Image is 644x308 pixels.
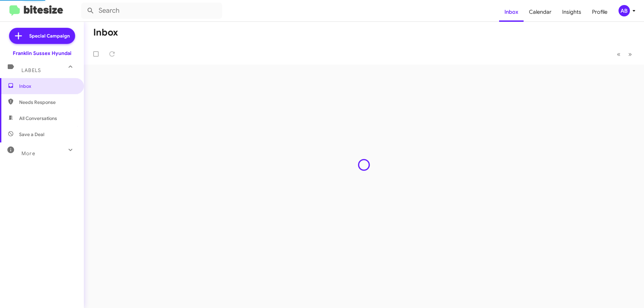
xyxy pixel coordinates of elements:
span: » [628,50,632,58]
h1: Inbox [93,27,118,38]
span: Special Campaign [29,33,70,39]
div: Franklin Sussex Hyundai [13,50,71,57]
a: Special Campaign [9,28,75,44]
span: Save a Deal [19,131,44,138]
a: Profile [587,2,613,22]
span: Labels [21,67,41,73]
button: Next [624,47,636,61]
input: Search [81,3,222,19]
button: AB [613,5,637,16]
span: Needs Response [19,99,76,106]
div: AB [619,5,630,16]
span: More [21,150,35,157]
button: Previous [613,47,625,61]
a: Calendar [524,2,557,22]
span: All Conversations [19,115,57,122]
span: « [617,50,621,58]
nav: Page navigation example [613,47,636,61]
span: Inbox [19,83,76,89]
a: Insights [557,2,587,22]
a: Inbox [499,2,524,22]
